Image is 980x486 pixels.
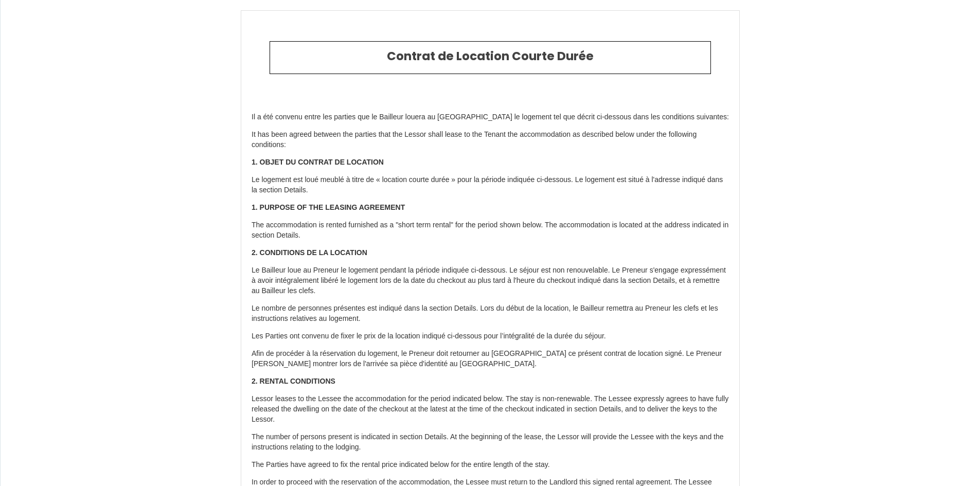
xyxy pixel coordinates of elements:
[252,460,729,470] p: The Parties have agreed to fix the rental price indicated below for the entire length of the stay.
[252,130,729,150] p: It has been agreed between the parties that the Lessor shall lease to the Tenant the accommodatio...
[252,377,335,385] strong: 2. RENTAL CONDITIONS
[252,432,729,453] p: The number of persons present is indicated in section Details. At the beginning of the lease, the...
[252,112,729,122] p: Il a été convenu entre les parties que le Bailleur louera au [GEOGRAPHIC_DATA] le logement tel qu...
[278,49,703,64] h2: Contrat de Location Courte Durée
[252,265,729,296] p: Le Bailleur loue au Preneur le logement pendant la période indiquée ci-dessous. Le séjour est non...
[252,248,367,257] strong: 2. CONDITIONS DE LA LOCATION
[252,158,384,166] strong: 1. OBJET DU CONTRAT DE LOCATION
[252,394,729,425] p: Lessor leases to the Lessee the accommodation for the period indicated below. The stay is non-ren...
[252,331,729,341] p: Les Parties ont convenu de fixer le prix de la location indiqué ci-dessous pour l’intégralité de ...
[252,303,729,324] p: Le nombre de personnes présentes est indiqué dans la section Details. Lors du début de la locatio...
[252,349,729,369] p: Afin de procéder à la réservation du logement, le Preneur doit retourner au [GEOGRAPHIC_DATA] ce ...
[252,203,405,211] strong: 1. PURPOSE OF THE LEASING AGREEMENT
[252,175,729,195] p: Le logement est loué meublé à titre de « location courte durée » pour la période indiquée ci-dess...
[252,220,729,241] p: The accommodation is rented furnished as a "short term rental" for the period shown below. The ac...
